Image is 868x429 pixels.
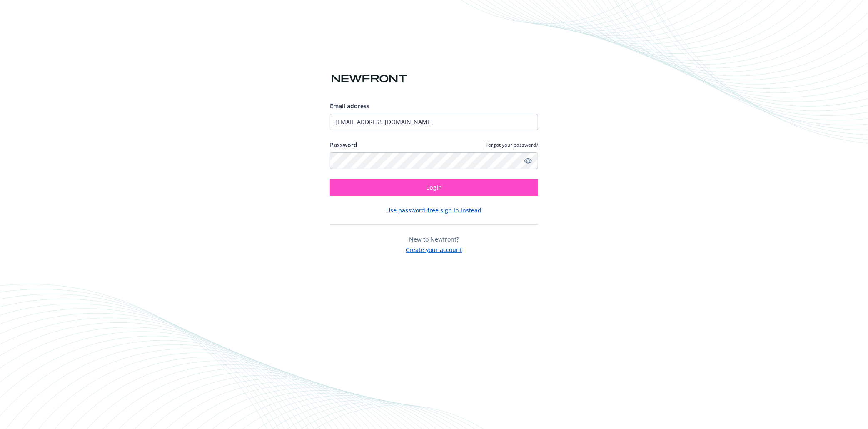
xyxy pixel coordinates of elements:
[330,140,357,149] label: Password
[330,72,409,86] img: Newfront logo
[523,156,533,166] a: Show password
[330,102,369,110] span: Email address
[330,179,538,196] button: Login
[387,206,482,214] button: Use password-free sign in instead
[486,141,538,148] a: Forgot your password?
[406,244,462,254] button: Create your account
[330,114,538,130] input: Enter your email
[409,235,459,243] span: New to Newfront?
[426,183,442,191] span: Login
[330,152,538,169] input: Enter your password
